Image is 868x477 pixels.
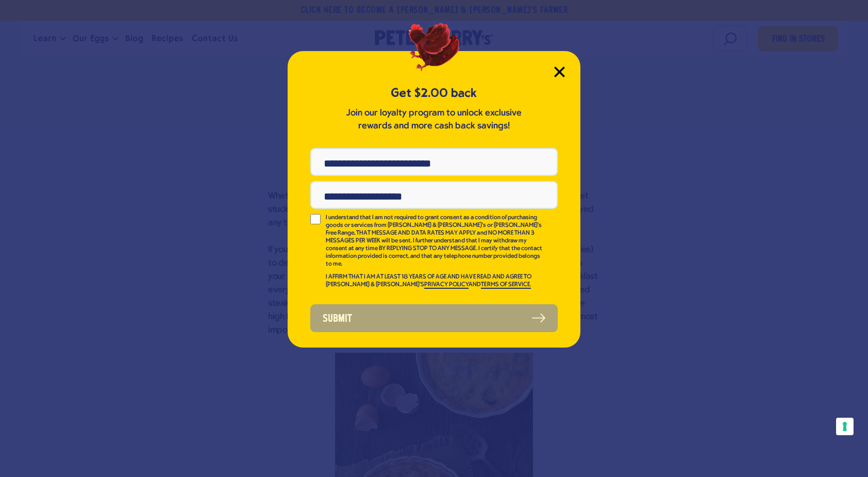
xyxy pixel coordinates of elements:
[326,214,543,268] p: I understand that I am not required to grant consent as a condition of purchasing goods or servic...
[310,85,558,102] h5: Get $2.00 back
[424,282,469,289] a: PRIVACY POLICY
[836,418,854,435] button: Your consent preferences for tracking technologies
[310,214,321,224] input: I understand that I am not required to grant consent as a condition of purchasing goods or servic...
[326,273,543,289] p: I AFFIRM THAT I AM AT LEAST 18 YEARS OF AGE AND HAVE READ AND AGREE TO [PERSON_NAME] & [PERSON_NA...
[554,67,565,77] button: Close Modal
[344,107,524,133] p: Join our loyalty program to unlock exclusive rewards and more cash back savings!
[310,304,558,332] button: Submit
[481,282,530,289] a: TERMS OF SERVICE.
